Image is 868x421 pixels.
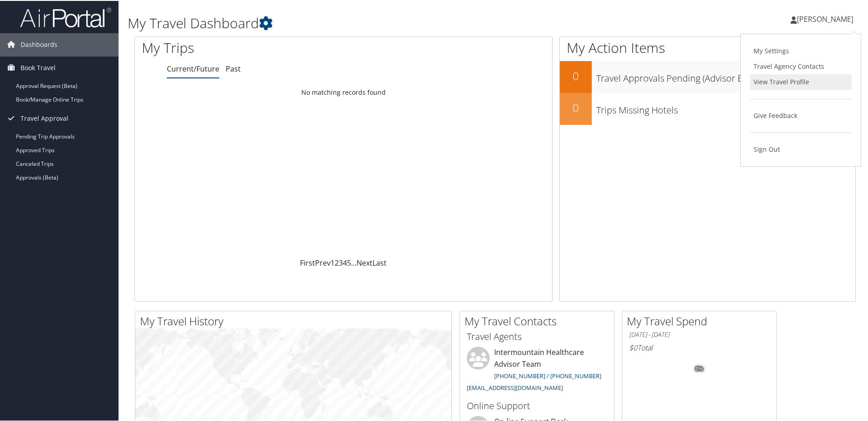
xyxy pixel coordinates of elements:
img: airportal-logo.png [20,6,111,27]
a: 0Travel Approvals Pending (Advisor Booked) [560,60,855,92]
h6: Total [629,342,770,352]
h1: My Action Items [560,37,855,56]
h2: 0 [560,67,592,83]
span: [PERSON_NAME] [797,13,853,23]
span: $0 [629,342,637,352]
a: View Travel Profile [750,73,852,89]
span: Dashboards [21,32,57,55]
a: My Settings [750,42,852,58]
a: [PHONE_NUMBER] / [PHONE_NUMBER] [494,371,601,379]
a: First [300,257,315,267]
tspan: 0% [696,365,703,371]
a: 1 [331,257,335,267]
a: Current/Future [167,63,219,73]
h2: 0 [560,99,592,115]
a: Last [372,257,387,267]
a: Give Feedback [750,107,852,123]
span: Travel Approval [21,106,68,129]
a: 0Trips Missing Hotels [560,92,855,124]
a: Prev [315,257,331,267]
h3: Trips Missing Hotels [596,98,855,116]
h3: Online Support [467,399,607,411]
h2: My Travel Contacts [465,313,614,328]
a: 5 [347,257,351,267]
h2: My Travel Spend [627,313,776,328]
li: Intermountain Healthcare Advisor Team [462,346,612,395]
a: [EMAIL_ADDRESS][DOMAIN_NAME] [467,383,563,391]
a: Travel Agency Contacts [750,58,852,73]
h2: My Travel History [140,313,451,328]
a: Past [226,63,241,73]
a: Sign Out [750,141,852,156]
a: [PERSON_NAME] [790,5,863,32]
td: No matching records found [135,83,552,100]
a: Next [356,257,372,267]
a: 4 [343,257,347,267]
h1: My Trips [142,37,372,56]
a: 3 [339,257,343,267]
h6: [DATE] - [DATE] [629,329,770,338]
h1: My Travel Dashboard [128,13,618,32]
h3: Travel Agents [467,329,607,342]
a: 2 [335,257,339,267]
span: Book Travel [21,56,56,78]
h3: Travel Approvals Pending (Advisor Booked) [596,67,855,84]
span: … [351,257,356,267]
